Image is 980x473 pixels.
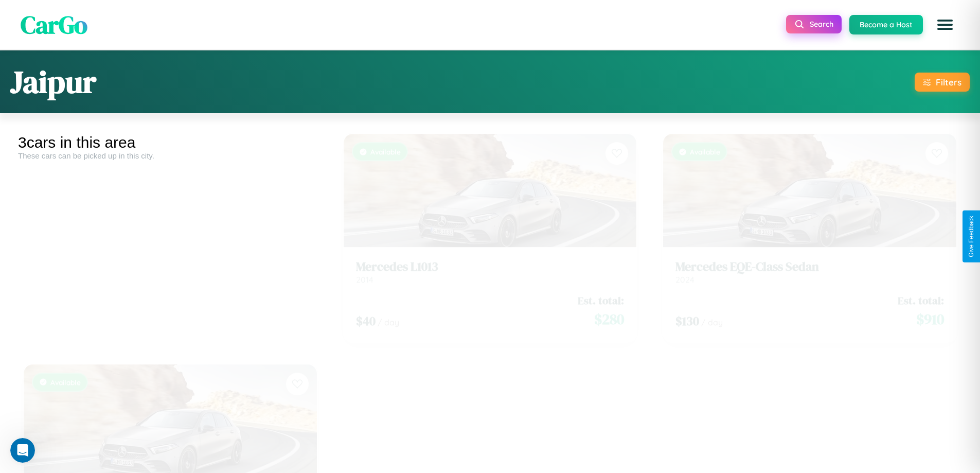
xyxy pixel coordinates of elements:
[356,250,625,275] a: Mercedes L10132014
[356,265,373,275] span: 2014
[786,15,842,33] button: Search
[50,369,81,377] span: Available
[931,10,959,39] button: Open menu
[10,438,35,463] iframe: Intercom live chat
[936,77,961,87] div: Filters
[915,73,970,92] button: Filters
[916,300,944,320] span: $ 910
[810,20,833,29] span: Search
[675,250,944,265] h3: Mercedes EQE-Class Sedan
[675,250,944,275] a: Mercedes EQE-Class Sedan2024
[356,250,625,265] h3: Mercedes L1013
[578,284,624,299] span: Est. total:
[675,265,694,275] span: 2024
[10,61,96,103] h1: Jaipur
[18,134,323,151] div: 3 cars in this area
[675,303,699,320] span: $ 130
[690,138,720,147] span: Available
[594,300,624,320] span: $ 280
[849,15,923,34] button: Become a Host
[701,308,723,318] span: / day
[18,151,323,160] div: These cars can be picked up in this city.
[356,303,376,320] span: $ 40
[370,138,401,147] span: Available
[378,308,399,318] span: / day
[968,216,975,257] div: Give Feedback
[21,8,87,42] span: CarGo
[898,284,944,299] span: Est. total:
